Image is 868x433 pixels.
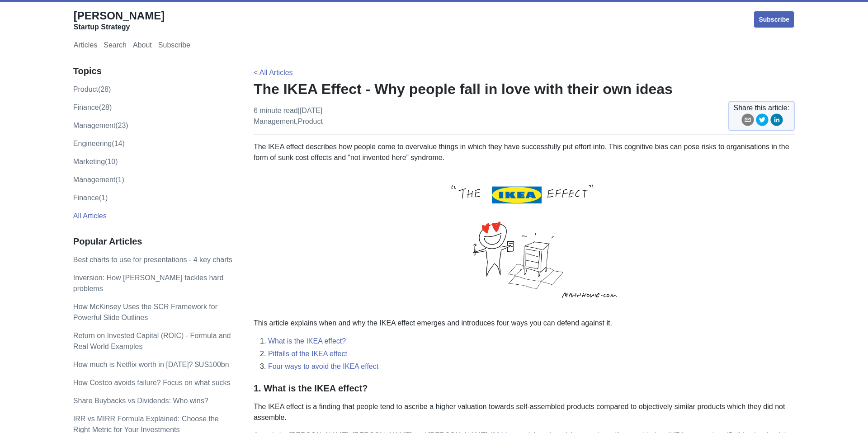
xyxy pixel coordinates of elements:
[254,69,293,76] a: < All Articles
[73,176,124,184] a: Management(1)
[73,379,231,386] a: How Costco avoids failure? Focus on what sucks
[756,113,769,129] button: twitter
[254,318,795,329] p: This article explains when and why the IKEA effect emerges and introduces four ways you can defen...
[254,401,795,423] p: The IKEA effect is a finding that people tend to ascribe a higher valuation towards self-assemble...
[254,141,795,163] p: The IKEA effect describes how people come to overvalue things in which they have successfully put...
[73,212,107,220] a: All Articles
[73,236,235,247] h3: Popular Articles
[74,9,165,32] a: [PERSON_NAME]Startup Strategy
[254,118,296,125] a: management
[73,66,235,77] h3: Topics
[734,103,790,113] span: Share this article:
[73,104,112,111] a: finance(28)
[753,10,795,28] a: Subscribe
[74,23,165,32] div: Startup Strategy
[254,105,323,127] p: 6 minute read | [DATE] ,
[770,113,783,129] button: linkedin
[74,41,97,51] a: Articles
[73,361,229,368] a: How much is Netflix worth in [DATE]? $US100bn
[133,41,152,51] a: About
[73,303,217,321] a: How McKinsey Uses the SCR Framework for Powerful Slide Outlines
[254,80,795,98] h1: The IKEA Effect - Why people fall in love with their own ideas
[254,383,795,394] h3: 1. What is the IKEA effect?
[73,274,224,292] a: Inversion: How [PERSON_NAME] tackles hard problems
[73,194,108,202] a: Finance(1)
[417,170,632,311] img: ikea-effect
[73,397,208,405] a: Share Buybacks vs Dividends: Who wins?
[73,256,232,264] a: Best charts to use for presentations - 4 key charts
[158,41,190,51] a: Subscribe
[74,9,165,22] span: [PERSON_NAME]
[73,122,128,129] a: management(23)
[741,113,754,129] button: email
[73,158,118,165] a: marketing(10)
[298,118,323,125] a: product
[268,337,346,345] a: What is the IKEA effect?
[268,350,347,358] a: Pitfalls of the IKEA effect
[73,85,111,93] a: product(28)
[268,362,378,370] a: Four ways to avoid the IKEA effect
[73,332,231,350] a: Return on Invested Capital (ROIC) - Formula and Real World Examples
[73,140,125,147] a: engineering(14)
[104,41,127,51] a: Search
